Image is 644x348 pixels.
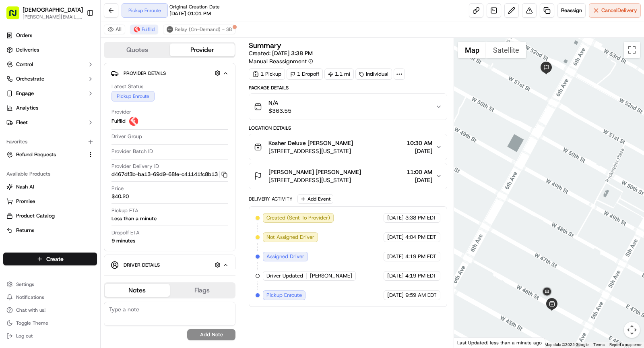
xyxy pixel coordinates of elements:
[6,151,84,158] a: Refund Requests
[130,25,158,34] button: Fulflld
[111,148,153,155] span: Provider Batch ID
[3,168,97,180] div: Available Products
[111,237,135,244] div: 9 minutes
[111,207,138,214] span: Pickup ETA
[561,7,582,14] span: Reassign
[249,125,447,131] div: Location Details
[268,147,353,155] span: [STREET_ADDRESS][US_STATE]
[23,6,83,14] button: [DEMOGRAPHIC_DATA]
[16,294,44,300] span: Notifications
[405,253,436,260] span: 4:19 PM EDT
[8,77,23,91] img: 1736555255976-a54dd68f-1ca7-489b-9aae-adbdc363a1c4
[111,118,126,125] span: Fulflld
[3,148,97,161] button: Refund Requests
[169,4,220,10] span: Original Creation Date
[387,214,404,222] span: [DATE]
[67,124,70,131] span: •
[3,43,97,56] a: Deliveries
[8,8,24,24] img: Nash
[266,234,314,241] span: Not Assigned Driver
[249,134,447,160] button: Kosher Deluxe [PERSON_NAME][STREET_ADDRESS][US_STATE]10:30 AM[DATE]
[25,124,65,131] span: [PERSON_NAME]
[111,108,131,116] span: Provider
[458,42,486,58] button: Show street map
[266,292,302,299] span: Pickup Enroute
[249,85,447,91] div: Package Details
[3,195,97,208] button: Promise
[142,26,155,33] span: Fulflld
[163,25,235,34] button: Relay (On-Demand) - SB
[249,94,447,120] button: N/A$363.55
[266,253,304,260] span: Assigned Driver
[3,58,97,71] button: Control
[3,304,97,316] button: Chat with us!
[624,322,640,338] button: Map camera controls
[111,229,140,236] span: Dropoff ETA
[137,79,147,89] button: Start new chat
[249,196,293,202] div: Delivery Activity
[71,124,88,131] span: [DATE]
[169,10,211,17] span: [DATE] 01:01 PM
[16,183,34,191] span: Nash AI
[170,284,235,297] button: Flags
[249,42,281,49] h3: Summary
[405,292,437,299] span: 9:59 AM EDT
[6,198,94,205] a: Promise
[3,224,97,237] button: Returns
[272,50,313,57] span: [DATE] 3:38 PM
[387,234,404,241] span: [DATE]
[405,214,436,222] span: 3:38 PM EDT
[6,227,94,234] a: Returns
[3,317,97,329] button: Toggle Theme
[3,116,97,129] button: Fleet
[16,61,33,68] span: Control
[111,215,157,222] div: Less than a minute
[65,155,132,169] a: 💻API Documentation
[68,159,74,165] div: 💻
[8,159,14,165] div: 📗
[3,101,97,114] a: Analytics
[486,42,526,58] button: Show satellite imagery
[27,77,132,85] div: Start new chat
[268,107,291,115] span: $363.55
[3,209,97,222] button: Product Catalog
[609,342,642,347] a: Report a map error
[27,85,102,91] div: We're available if you need us!
[266,272,303,280] span: Driver Updated
[16,32,32,39] span: Orders
[111,133,142,140] span: Driver Group
[57,177,97,184] a: Powered byPylon
[407,168,432,176] span: 11:00 AM
[16,90,34,97] span: Engage
[111,193,129,200] span: $40.20
[407,147,432,155] span: [DATE]
[111,185,124,192] span: Price
[16,198,35,205] span: Promise
[3,135,97,148] div: Favorites
[297,194,333,204] button: Add Event
[624,42,640,58] button: Toggle fullscreen view
[3,180,97,193] button: Nash AI
[16,104,38,112] span: Analytics
[589,3,641,18] button: CancelDelivery
[16,46,39,54] span: Deliveries
[287,68,323,80] div: 1 Dropoff
[3,3,83,23] button: [DEMOGRAPHIC_DATA][PERSON_NAME][EMAIL_ADDRESS][DOMAIN_NAME]
[105,43,170,56] button: Quotes
[3,330,97,342] button: Log out
[16,307,45,313] span: Chat with us!
[5,155,65,169] a: 📗Knowledge Base
[249,68,285,80] div: 1 Pickup
[545,342,588,347] span: Map data ©2025 Google
[324,68,354,80] div: 1.1 mi
[268,139,353,147] span: Kosher Deluxe [PERSON_NAME]
[16,75,44,83] span: Orchestrate
[167,26,173,33] img: relay_logo_black.png
[80,178,97,184] span: Pylon
[407,139,432,147] span: 10:30 AM
[405,272,436,280] span: 4:19 PM EDT
[355,68,392,80] div: Individual
[3,292,97,303] button: Notifications
[456,337,483,348] img: Google
[16,119,28,126] span: Fleet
